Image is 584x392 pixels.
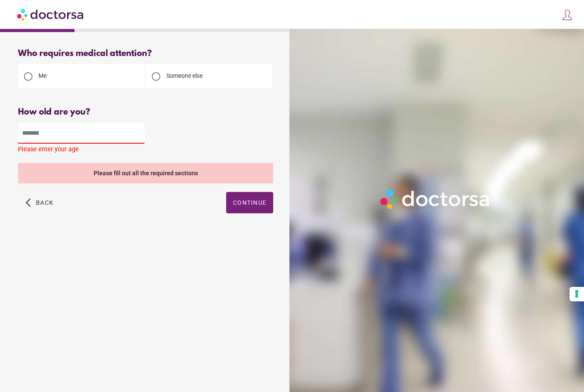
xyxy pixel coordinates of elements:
div: Who requires medical attention? [18,49,273,59]
button: arrow_back_ios Back [22,192,57,213]
div: Please enter your age [18,146,273,156]
span: Me [38,72,47,79]
img: icons8-customer-100.png [561,9,573,21]
img: Logo-Doctorsa-trans-White-partial-flat.png [377,186,494,212]
div: Please fill out all the required sections [18,163,273,183]
button: Your consent preferences for tracking technologies [569,287,584,301]
div: How old are you? [18,107,273,117]
img: Doctorsa.com [17,5,85,24]
span: Continue [233,199,266,206]
button: Continue [226,192,273,213]
span: Back [36,199,53,206]
span: Someone else [166,72,203,79]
